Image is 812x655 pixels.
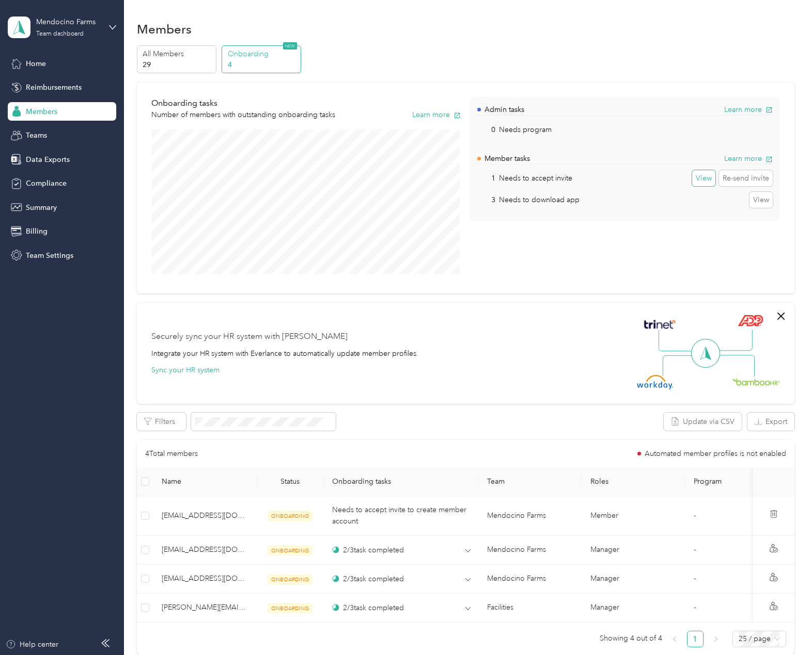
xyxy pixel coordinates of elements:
[749,192,773,208] button: View
[36,17,101,27] div: Mendocino Farms
[257,565,324,594] td: ONBOARDING
[151,109,335,120] p: Number of members with outstanding onboarding tasks
[713,636,719,642] span: right
[754,597,812,655] iframe: Everlance-gr Chat Button Frame
[162,573,248,584] span: [EMAIL_ADDRESS][DOMAIN_NAME]
[332,505,466,526] span: Needs to accept invite to create member account
[151,331,348,343] div: Securely sync your HR system with [PERSON_NAME]
[688,631,703,647] a: 1
[724,153,773,164] button: Learn more
[477,194,495,205] p: 3
[582,468,685,496] th: Roles
[479,536,582,565] td: Mendocino Farms
[600,631,662,646] span: Showing 4 out of 4
[268,574,313,585] span: ONBOARDING
[153,468,257,496] th: Name
[228,48,298,59] p: Onboarding
[145,448,198,460] p: 4 Total members
[268,511,313,521] span: ONBOARDING
[666,631,683,647] li: Previous Page
[708,631,724,647] button: right
[477,173,495,184] p: 1
[257,496,324,536] td: ONBOARDING
[499,173,572,184] p: Needs to accept invite
[662,355,698,376] img: Line Left Down
[153,496,257,536] td: tzorn@mendocinofarms.com
[479,496,582,536] td: Mendocino Farms
[659,330,695,352] img: Line Left Up
[582,536,685,565] td: Manager
[479,594,582,623] td: Facilities
[26,226,48,237] span: Billing
[257,594,324,623] td: ONBOARDING
[228,59,298,70] p: 4
[692,170,715,187] button: View
[412,109,461,120] button: Learn more
[6,639,58,650] button: Help center
[642,317,678,332] img: Trinet
[732,378,780,385] img: BambooHR
[151,365,220,375] button: Sync your HR system
[732,631,786,647] div: Page Size
[332,574,404,584] div: 2 / 3 task completed
[26,154,70,165] span: Data Exports
[738,315,763,326] img: ADP
[645,450,786,457] span: Automated member profiles is not enabled
[268,545,313,556] span: ONBOARDING
[26,202,57,213] span: Summary
[719,355,755,377] img: Line Right Down
[637,375,673,389] img: Workday
[283,42,297,50] span: NEW
[479,468,582,496] th: Team
[153,594,257,623] td: reid@mendocinofarms.com
[26,106,57,117] span: Members
[747,413,794,431] button: Export
[664,413,742,431] button: Update via CSV
[257,536,324,565] td: ONBOARDING
[26,178,67,189] span: Compliance
[153,565,257,594] td: sgarcia@mendocinofarms.com
[716,330,753,351] img: Line Right Up
[685,594,786,623] td: -
[26,58,46,69] span: Home
[268,603,313,614] span: ONBOARDING
[26,82,82,93] span: Reimbursements
[582,565,685,594] td: Manager
[137,24,192,35] h1: Members
[582,594,685,623] td: Manager
[685,536,786,565] td: -
[685,496,786,536] td: -
[708,631,724,647] li: Next Page
[257,468,324,496] th: Status
[687,631,704,647] li: 1
[153,536,257,565] td: mmazzeo@mendocinofarms.com
[499,194,580,205] p: Needs to download app
[479,565,582,594] td: Mendocino Farms
[672,636,678,642] span: left
[332,602,404,613] div: 2 / 3 task completed
[143,48,213,59] p: All Members
[582,496,685,536] td: Member
[685,468,786,496] th: Program
[36,31,84,37] div: Team dashboard
[26,130,47,141] span: Teams
[485,104,524,115] p: Admin tasks
[143,59,213,70] p: 29
[162,477,248,486] span: Name
[151,348,418,359] div: Integrate your HR system with Everlance to automatically update member profiles.
[499,124,552,135] p: Needs program
[719,170,773,187] button: Re-send invite
[151,97,335,110] p: Onboarding tasks
[477,124,495,135] p: 0
[685,565,786,594] td: -
[666,631,683,647] button: left
[485,153,530,164] p: Member tasks
[162,544,248,555] span: [EMAIL_ADDRESS][DOMAIN_NAME]
[324,468,479,496] th: Onboarding tasks
[739,631,780,647] span: 25 / page
[162,602,248,613] span: [PERSON_NAME][EMAIL_ADDRESS][DOMAIN_NAME]
[332,545,404,555] div: 2 / 3 task completed
[724,104,773,115] button: Learn more
[137,413,186,431] button: Filters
